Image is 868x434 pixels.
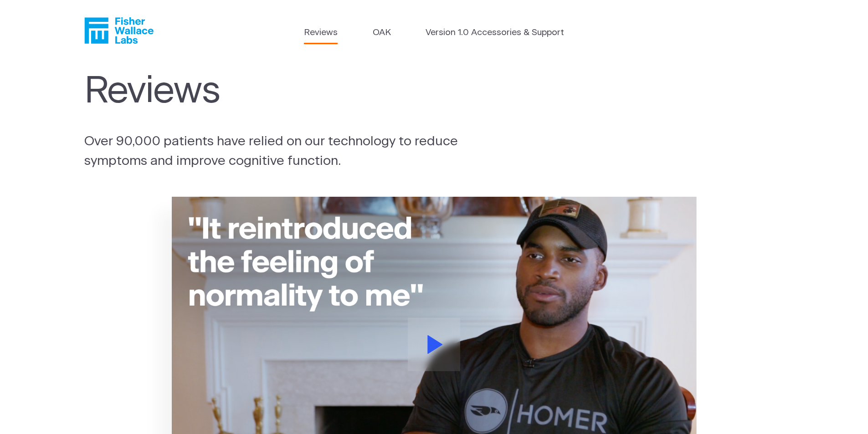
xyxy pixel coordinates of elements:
p: Over 90,000 patients have relied on our technology to reduce symptoms and improve cognitive funct... [84,132,483,171]
a: Version 1.0 Accessories & Support [426,26,564,40]
a: OAK [373,26,391,40]
a: Reviews [304,26,338,40]
a: Fisher Wallace [84,17,154,44]
h1: Reviews [84,70,478,113]
svg: Play [427,335,443,354]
